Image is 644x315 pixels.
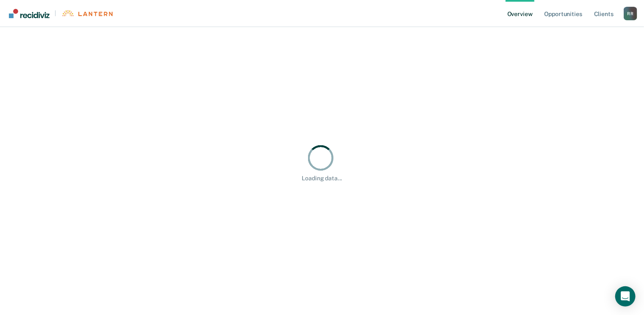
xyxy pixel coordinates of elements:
span: | [50,10,61,17]
div: R R [624,7,637,20]
img: Lantern [61,10,113,16]
div: Loading data... [302,175,342,182]
button: Profile dropdown button [624,7,637,20]
img: Recidiviz [9,9,50,18]
iframe: Intercom live chat [615,286,636,307]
